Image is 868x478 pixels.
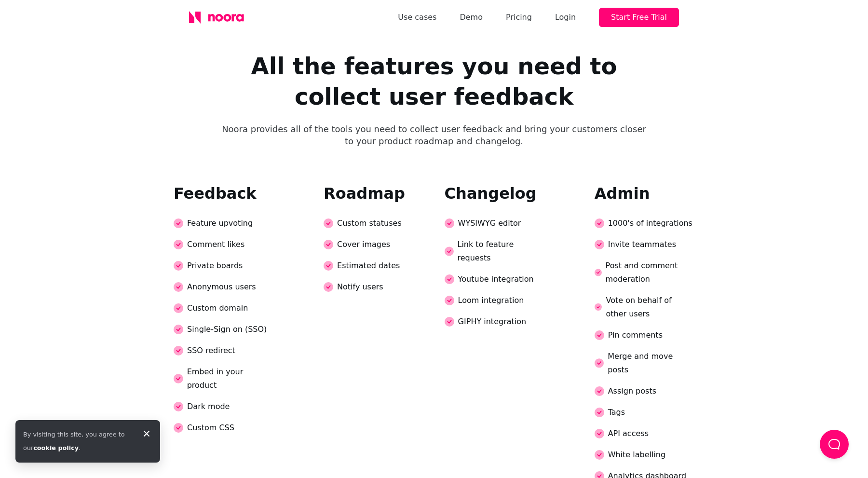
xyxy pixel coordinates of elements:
[595,448,694,462] div: White labelling
[174,238,273,251] div: Comment likes
[595,186,650,201] h2: Admin
[460,11,483,24] a: Demo
[445,315,544,328] div: GIPHY integration
[324,238,423,251] div: Cover images
[820,430,849,459] button: Load Chat
[445,273,544,286] div: Youtube integration
[445,238,544,265] div: Link to feature requests
[324,217,423,230] div: Custom statuses
[174,186,257,201] h2: Feedback
[174,217,273,230] div: Feature upvoting
[595,259,694,286] div: Post and comment moderation
[324,280,423,294] div: Notify users
[174,280,273,294] div: Anonymous users
[174,344,273,357] div: SSO redirect
[324,186,405,201] h2: Roadmap
[506,11,532,24] a: Pricing
[445,294,544,307] div: Loom integration
[595,294,694,321] div: Vote on behalf of other users
[595,328,694,342] div: Pin comments
[445,186,537,201] h2: Changelog
[595,384,694,398] div: Assign posts
[555,11,576,24] div: Login
[595,217,694,230] div: 1000's of integrations
[595,238,694,251] div: Invite teammates
[33,444,79,451] a: cookie policy
[174,400,273,413] div: Dark mode
[217,51,651,111] h2: All the features you need to collect user feedback
[217,123,651,147] p: Noora provides all of the tools you need to collect user feedback and bring your customers closer...
[398,11,436,24] a: Use cases
[595,350,694,377] div: Merge and move posts
[174,365,273,392] div: Embed in your product
[23,428,133,455] div: By visiting this site, you agree to our .
[595,406,694,419] div: Tags
[595,427,694,440] div: API access
[174,301,273,315] div: Custom domain
[445,217,544,230] div: WYSIWYG editor
[174,259,273,273] div: Private boards
[324,259,423,273] div: Estimated dates
[599,8,679,27] button: Start Free Trial
[174,323,273,336] div: Single-Sign on (SSO)
[174,421,273,435] div: Custom CSS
